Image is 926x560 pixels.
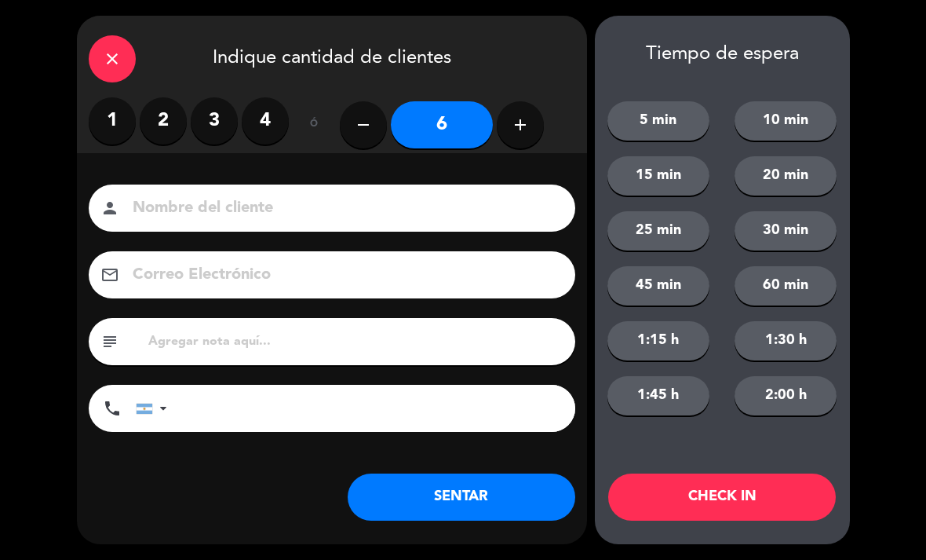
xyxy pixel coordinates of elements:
button: 10 min [735,101,837,141]
button: 1:45 h [607,376,709,415]
div: Indique cantidad de clientes [77,16,587,97]
button: 2:00 h [735,376,837,415]
button: SENTAR [348,474,575,521]
i: person [100,199,119,218]
button: add [497,101,544,148]
i: close [103,49,122,68]
i: phone [103,399,122,418]
button: 30 min [735,211,837,251]
button: 20 min [735,156,837,196]
i: remove [354,115,373,134]
button: 1:15 h [607,321,709,361]
input: Correo Electrónico [131,262,555,289]
button: 5 min [607,101,709,141]
button: 45 min [607,266,709,306]
button: 1:30 h [735,321,837,361]
i: email [100,265,119,284]
button: remove [340,101,387,148]
input: Nombre del cliente [131,195,555,222]
button: 60 min [735,266,837,306]
i: subject [100,332,119,351]
button: 25 min [607,211,709,251]
i: add [511,115,530,134]
div: Tiempo de espera [595,43,850,66]
label: 2 [140,97,187,145]
button: 15 min [607,156,709,196]
label: 3 [191,97,238,145]
label: 4 [242,97,289,145]
label: 1 [89,97,136,145]
input: Agregar nota aquí... [147,331,563,353]
div: ó [289,97,340,152]
button: CHECK IN [608,474,836,521]
div: Argentina: +54 [137,386,173,431]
